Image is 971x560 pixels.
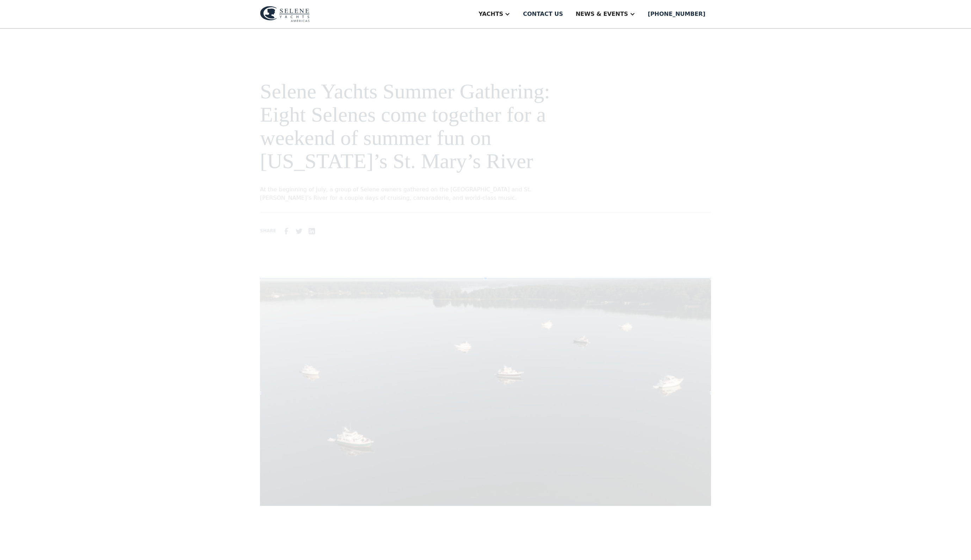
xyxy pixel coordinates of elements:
div: SHARE [260,228,276,234]
div: Contact us [523,10,563,18]
div: News & EVENTS [576,10,628,18]
div: Yachts [478,10,503,18]
img: logo [260,6,310,22]
div: [PHONE_NUMBER] [648,10,705,18]
img: Twitter [295,227,303,235]
h1: Selene Yachts Summer Gathering: Eight Selenes come together for a weekend of summer fun on [US_ST... [260,80,553,173]
p: At the beginning of July, a group of Selene owners gathered on the [GEOGRAPHIC_DATA] and St. [PER... [260,185,553,202]
img: Selene Yachts Summer Gathering: Eight Selenes come together for a weekend of summer fun on Maryla... [260,278,711,506]
img: Linkedin [308,227,316,235]
img: facebook [282,227,291,235]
